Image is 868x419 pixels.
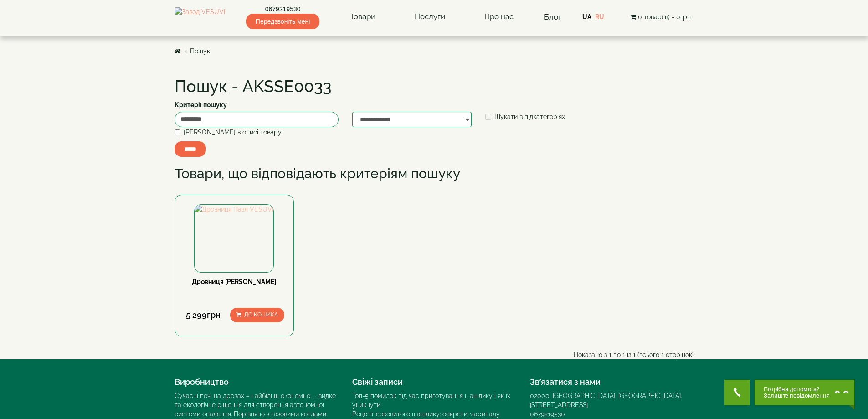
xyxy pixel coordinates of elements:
a: 0679219530 [246,5,319,14]
h4: Виробництво [175,378,339,387]
h1: Пошук - AKSSE0033 [175,78,694,96]
span: До кошика [244,311,278,318]
label: Критерії пошуку [175,100,227,109]
h4: Зв’язатися з нами [530,378,694,387]
a: Про нас [475,6,523,27]
span: 0 товар(ів) - 0грн [638,13,691,21]
a: UA [582,13,591,21]
img: Дровниця Пазл VESUVI [195,205,273,214]
label: [PERSON_NAME] в описі товару [175,128,282,137]
span: Залиште повідомлення [764,393,830,399]
div: 02000, [GEOGRAPHIC_DATA], [GEOGRAPHIC_DATA]. [STREET_ADDRESS] [530,391,694,409]
h2: Товари, що відповідають критеріям пошуку [175,166,694,181]
a: Послуги [406,6,454,27]
input: [PERSON_NAME] в описі товару [175,129,180,135]
button: До кошика [230,308,284,322]
label: Шукати в підкатегоріях [485,112,565,121]
span: Потрібна допомога? [764,386,830,393]
a: RU [595,13,604,21]
a: 0679219530 [530,410,565,418]
a: Пошук [190,47,210,55]
a: Топ-5 помилок під час приготування шашлику і як їх уникнути [352,392,510,409]
input: Шукати в підкатегоріях [485,114,491,120]
a: Блог [544,12,561,21]
button: 0 товар(ів) - 0грн [627,12,693,22]
span: Передзвоніть мені [246,14,319,29]
h4: Свіжі записи [352,378,516,387]
a: Товари [341,6,385,27]
a: Дровниця [PERSON_NAME] [192,278,276,285]
div: 5 299грн [184,309,223,321]
button: Chat button [755,380,854,405]
div: Показано з 1 по 1 із 1 (всього 1 сторінок) [434,350,701,359]
button: Get Call button [724,380,750,405]
img: Завод VESUVI [175,7,225,26]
